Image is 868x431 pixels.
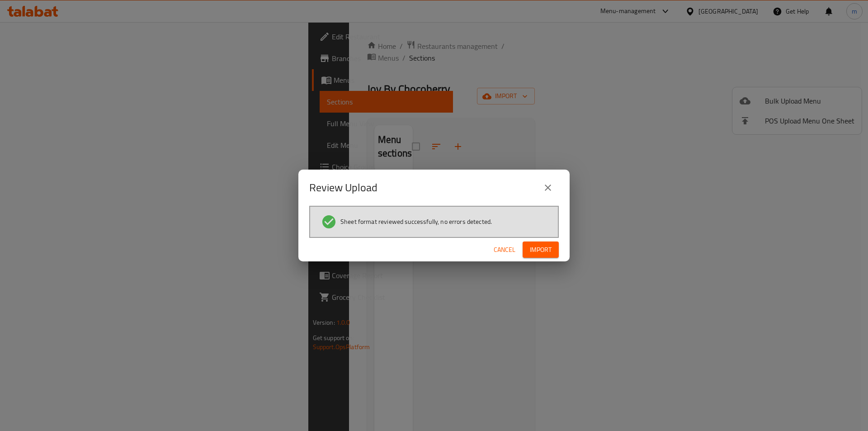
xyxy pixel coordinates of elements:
[490,242,519,258] button: Cancel
[537,177,559,199] button: close
[523,242,559,258] button: Import
[530,244,552,256] span: Import
[309,180,377,195] h2: Review Upload
[494,244,515,256] span: Cancel
[340,217,492,226] span: Sheet format reviewed successfully, no errors detected.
